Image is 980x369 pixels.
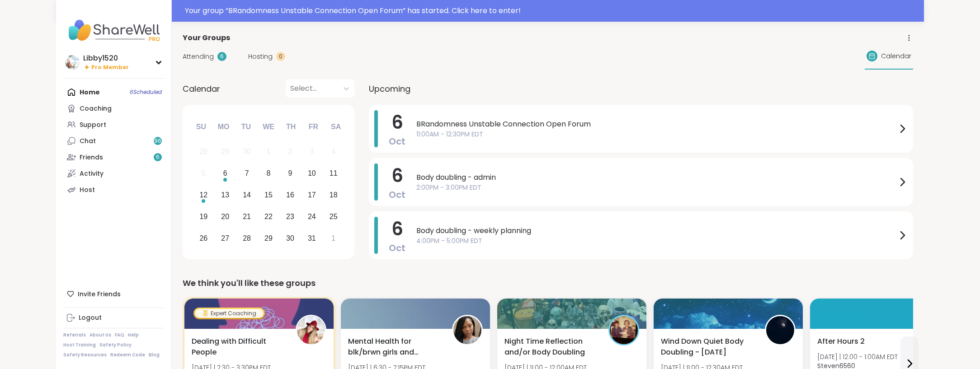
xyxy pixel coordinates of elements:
[243,189,251,201] div: 14
[324,142,343,162] div: Not available Saturday, October 4th, 2025
[259,164,278,183] div: Choose Wednesday, October 8th, 2025
[194,186,213,205] div: Choose Sunday, October 12th, 2025
[80,104,112,113] div: Coaching
[281,186,300,205] div: Choose Thursday, October 16th, 2025
[302,207,321,226] div: Choose Friday, October 24th, 2025
[288,145,292,158] div: 2
[183,52,214,61] span: Attending
[199,232,207,244] div: 26
[288,167,292,179] div: 9
[80,137,96,146] div: Chat
[91,64,129,71] span: Pro Member
[65,55,80,70] img: Libby1520
[259,207,278,226] div: Choose Wednesday, October 22nd, 2025
[389,188,405,201] span: Oct
[391,216,403,242] span: 6
[199,210,207,223] div: 19
[154,137,161,145] span: 96
[221,210,229,223] div: 20
[281,164,300,183] div: Choose Thursday, October 9th, 2025
[243,145,251,158] div: 30
[194,142,213,162] div: Not available Sunday, September 28th, 2025
[237,186,257,205] div: Choose Tuesday, October 14th, 2025
[661,336,755,358] span: Wind Down Quiet Body Doubling - [DATE]
[63,14,164,46] img: ShareWell Nav Logo
[416,236,897,246] span: 4:00PM - 5:00PM EDT
[416,183,897,192] span: 2:00PM - 3:00PM EDT
[264,210,273,223] div: 22
[80,121,106,130] div: Support
[416,225,897,236] span: Body doubling - weekly planning
[63,332,86,338] a: Referrals
[90,332,111,338] a: About Us
[223,167,227,179] div: 6
[259,186,278,205] div: Choose Wednesday, October 15th, 2025
[245,167,249,179] div: 7
[221,145,229,158] div: 29
[286,232,294,244] div: 30
[391,163,403,188] span: 6
[149,352,160,358] a: Blog
[80,153,103,162] div: Friends
[281,142,300,162] div: Not available Thursday, October 2nd, 2025
[817,336,865,347] span: After Hours 2
[243,210,251,223] div: 21
[302,229,321,248] div: Choose Friday, October 31st, 2025
[267,145,271,158] div: 1
[195,309,264,318] div: Expert Coaching
[308,232,316,244] div: 31
[63,149,164,165] a: Friends6
[308,210,316,223] div: 24
[416,119,897,130] span: BRandomness Unstable Connection Open Forum
[881,51,911,61] span: Calendar
[79,313,102,322] div: Logout
[276,52,285,61] div: 0
[610,316,638,344] img: Steven6560
[348,336,442,358] span: Mental Health for blk/brwn girls and women
[303,117,323,137] div: Fr
[310,145,314,158] div: 3
[63,182,164,198] a: Host
[324,186,343,205] div: Choose Saturday, October 18th, 2025
[99,342,132,348] a: Safety Policy
[243,232,251,244] div: 28
[63,117,164,133] a: Support
[369,83,410,95] span: Upcoming
[194,207,213,226] div: Choose Sunday, October 19th, 2025
[110,352,145,358] a: Redeem Code
[416,172,897,183] span: Body doubling - admin
[185,5,919,16] div: Your group “ BRandomness Unstable Connection Open Forum ” has started. Click here to enter!
[183,83,220,95] span: Calendar
[302,142,321,162] div: Not available Friday, October 3rd, 2025
[286,189,294,201] div: 16
[504,336,598,358] span: Night Time Reflection and/or Body Doubling
[237,207,257,226] div: Choose Tuesday, October 21st, 2025
[63,100,164,117] a: Coaching
[115,332,124,338] a: FAQ
[63,133,164,149] a: Chat96
[281,207,300,226] div: Choose Thursday, October 23rd, 2025
[216,142,235,162] div: Not available Monday, September 29th, 2025
[192,336,286,358] span: Dealing with Difficult People
[213,117,233,137] div: Mo
[330,210,338,223] div: 25
[302,186,321,205] div: Choose Friday, October 17th, 2025
[217,52,226,61] div: 6
[297,316,325,344] img: CLove
[128,332,139,338] a: Help
[308,167,316,179] div: 10
[331,232,335,244] div: 1
[80,169,104,178] div: Activity
[267,167,271,179] div: 8
[63,352,107,358] a: Safety Resources
[817,352,898,361] span: [DATE] | 12:00 - 1:00AM EDT
[389,242,405,254] span: Oct
[216,164,235,183] div: Choose Monday, October 6th, 2025
[63,310,164,326] a: Logout
[766,316,794,344] img: QueenOfTheNight
[259,142,278,162] div: Not available Wednesday, October 1st, 2025
[63,342,96,348] a: Host Training
[302,164,321,183] div: Choose Friday, October 10th, 2025
[389,135,405,148] span: Oct
[259,229,278,248] div: Choose Wednesday, October 29th, 2025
